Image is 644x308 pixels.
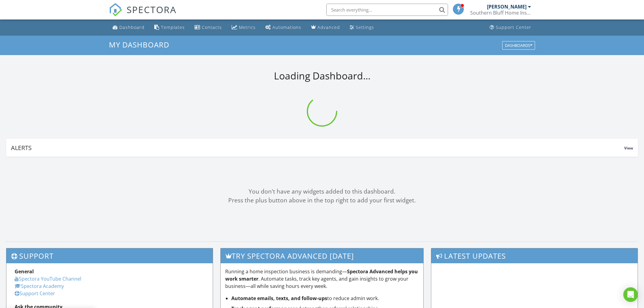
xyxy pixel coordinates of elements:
[502,41,535,50] button: Dashboards
[239,24,256,30] div: Metrics
[127,3,177,16] span: SPECTORA
[202,24,222,30] div: Contacts
[309,22,342,33] a: Advanced
[110,22,147,33] a: Dashboard
[272,24,301,30] div: Automations
[152,22,187,33] a: Templates
[229,22,258,33] a: Metrics
[6,196,638,205] div: Press the plus button above in the top right to add your first widget.
[109,3,122,16] img: The Best Home Inspection Software - Spectora
[6,248,213,263] h3: Support
[263,22,304,33] a: Automations (Basic)
[6,187,638,196] div: You don't have any widgets added to this dashboard.
[624,145,633,151] span: View
[109,40,169,50] span: My Dashboard
[11,144,624,152] div: Alerts
[225,268,419,290] p: Running a home inspection business is demanding— . Automate tasks, track key agents, and gain ins...
[317,24,340,30] div: Advanced
[347,22,376,33] a: Settings
[15,290,55,297] a: Support Center
[505,43,532,47] div: Dashboards
[161,24,185,30] div: Templates
[470,10,531,16] div: Southern Bluff Home Inspections
[356,24,374,30] div: Settings
[225,268,418,282] strong: Spectora Advanced helps you work smarter
[431,248,638,263] h3: Latest Updates
[496,24,531,30] div: Support Center
[487,4,527,10] div: [PERSON_NAME]
[192,22,224,33] a: Contacts
[109,8,177,21] a: SPECTORA
[119,24,145,30] div: Dashboard
[487,22,534,33] a: Support Center
[15,283,64,289] a: Spectora Academy
[15,275,81,282] a: Spectora YouTube Channel
[221,248,423,263] h3: Try spectora advanced [DATE]
[623,287,638,302] div: Open Intercom Messenger
[231,295,327,302] strong: Automate emails, texts, and follow-ups
[15,268,34,275] strong: General
[231,295,419,302] li: to reduce admin work.
[326,4,448,16] input: Search everything...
